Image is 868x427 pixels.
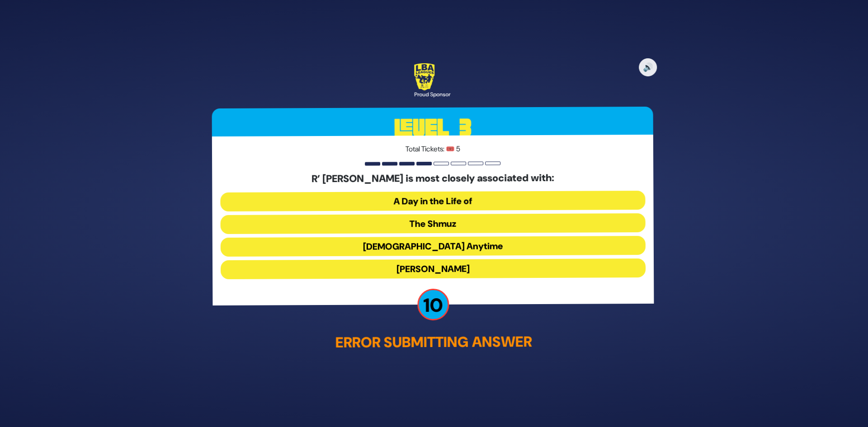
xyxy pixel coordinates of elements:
p: 10 [418,289,450,320]
button: The Shmuz [222,214,646,233]
button: [PERSON_NAME] [222,259,646,278]
p: Total Tickets: 🎟️ 5 [222,144,646,155]
h5: R’ [PERSON_NAME] is most closely associated with: [222,173,646,184]
img: LBA [416,63,436,90]
button: 🔊 [641,59,659,77]
button: A Day in the Life of [222,192,646,211]
div: Proud Sponsor [416,90,452,99]
h3: Level 3 [213,108,655,148]
button: [DEMOGRAPHIC_DATA] Anytime [222,237,646,256]
p: Error submitting answer [213,331,655,353]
